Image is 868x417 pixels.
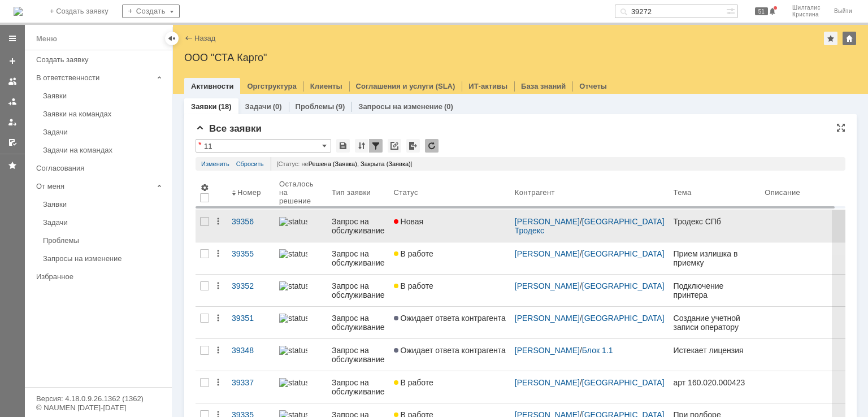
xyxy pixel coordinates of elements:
[358,102,442,111] a: Запросы на изменение
[198,141,201,149] div: Настройки списка отличаются от сохраненных в виде
[765,188,800,197] div: Описание
[327,242,389,274] a: Запрос на обслуживание
[32,51,170,68] a: Создать заявку
[36,272,153,281] div: Избранное
[425,139,439,153] div: Обновлять список
[232,281,270,290] div: 39352
[332,314,385,332] div: Запрос на обслуживание
[336,102,345,111] div: (9)
[327,339,389,371] a: Запрос на обслуживание
[194,34,215,42] a: Назад
[389,275,510,306] a: В работе
[515,314,580,323] a: [PERSON_NAME]
[227,242,275,274] a: 39355
[236,157,264,171] a: Сбросить
[214,314,223,323] div: Действия
[669,242,761,274] a: Прием излишка в приемку
[327,275,389,306] a: Запрос на обслуживание
[515,346,580,355] a: [PERSON_NAME]
[32,159,170,177] a: Согласования
[327,210,389,242] a: Запрос на обслуживание
[232,346,270,355] div: 39348
[38,214,170,231] a: Задачи
[14,7,23,16] img: logo
[36,73,153,82] div: В ответственности
[245,102,271,111] a: Задачи
[214,217,223,226] div: Действия
[36,395,160,402] div: Версия: 4.18.0.9.26.1362 (1362)
[515,378,665,387] div: /
[14,7,23,16] a: Перейти на домашнюю страницу
[669,210,761,242] a: Тродекс СПб
[273,102,282,111] div: (0)
[394,378,433,387] span: В работе
[674,249,756,267] div: Прием излишка в приемку
[227,307,275,338] a: 39351
[36,164,165,172] div: Согласования
[843,32,856,45] div: Изменить домашнюю страницу
[792,5,821,11] span: Шилгалис
[275,339,327,371] a: statusbar-100 (1).png
[669,175,761,210] th: Тема
[279,281,307,290] img: statusbar-100 (1).png
[38,141,170,159] a: Задачи на командах
[582,346,613,355] a: Блок 1.1
[332,188,371,197] div: Тип заявки
[356,82,455,90] a: Соглашения и услуги (SLA)
[579,82,607,90] a: Отчеты
[327,175,389,210] th: Тип заявки
[165,32,179,45] div: Скрыть меню
[394,281,433,290] span: В работе
[755,7,768,15] span: 51
[279,378,307,387] img: statusbar-100 (1).png
[824,32,837,45] div: Добавить в избранное
[406,139,420,153] div: Экспорт списка
[275,371,327,403] a: statusbar-100 (1).png
[237,188,261,197] div: Номер
[214,249,223,258] div: Действия
[43,200,165,208] div: Заявки
[191,102,216,111] a: Заявки
[196,123,262,134] span: Все заявки
[444,102,453,111] div: (0)
[468,82,507,90] a: ИТ-активы
[227,339,275,371] a: 39348
[38,250,170,267] a: Запросы на изменение
[38,87,170,105] a: Заявки
[38,196,170,213] a: Заявки
[218,102,231,111] div: (18)
[515,217,665,235] div: /
[674,188,692,197] div: Тема
[394,188,418,197] div: Статус
[38,105,170,123] a: Заявки на командах
[279,346,307,355] img: statusbar-100 (1).png
[332,217,385,235] div: Запрос на обслуживание
[726,5,737,16] span: Расширенный поиск
[369,139,383,153] div: Фильтрация...
[309,160,411,167] span: Решена (Заявка), Закрыта (Заявка)
[389,307,510,338] a: Ожидает ответа контрагента
[515,346,665,355] div: /
[515,217,667,235] a: [GEOGRAPHIC_DATA] Тродекс
[184,52,857,63] div: ООО "СТА Карго"
[227,175,275,210] th: Номер
[389,371,510,403] a: В работе
[275,175,327,210] th: Осталось на решение
[200,183,209,192] span: Настройки
[279,217,307,226] img: statusbar-100 (1).png
[332,346,385,364] div: Запрос на обслуживание
[232,314,270,323] div: 39351
[515,249,580,258] a: [PERSON_NAME]
[201,157,229,171] a: Изменить
[389,210,510,242] a: Новая
[36,55,165,64] div: Создать заявку
[669,339,761,371] a: Истекает лицензия
[521,82,566,90] a: База знаний
[227,371,275,403] a: 39337
[510,175,669,210] th: Контрагент
[674,217,756,226] div: Тродекс СПб
[515,378,580,387] a: [PERSON_NAME]
[515,314,665,323] div: /
[38,232,170,249] a: Проблемы
[271,157,840,171] div: [Статус: не ]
